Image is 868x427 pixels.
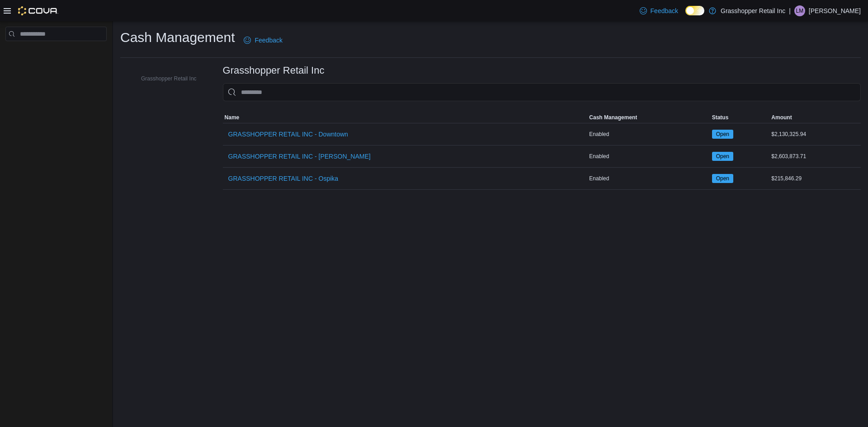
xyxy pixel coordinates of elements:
[789,5,791,16] p: |
[769,151,861,162] div: $2,603,873.71
[794,5,805,16] div: L M
[5,43,107,65] nav: Complex example
[240,31,286,49] a: Feedback
[587,151,710,162] div: Enabled
[587,112,710,123] button: Cash Management
[685,15,686,16] span: Dark Mode
[796,5,804,16] span: LM
[721,5,785,16] p: Grasshopper Retail Inc
[18,6,58,15] img: Cova
[716,130,729,138] span: Open
[228,174,339,183] span: GRASSHOPPER RETAIL INC - Ospika
[769,129,861,140] div: $2,130,325.94
[685,6,704,15] input: Dark Mode
[225,125,352,143] button: GRASSHOPPER RETAIL INC - Downtown
[636,2,682,20] a: Feedback
[712,114,729,121] span: Status
[716,152,729,160] span: Open
[587,129,710,140] div: Enabled
[587,173,710,184] div: Enabled
[225,114,240,121] span: Name
[128,73,200,84] button: Grasshopper Retail Inc
[141,75,197,82] span: Grasshopper Retail Inc
[589,114,637,121] span: Cash Management
[651,6,678,15] span: Feedback
[223,65,325,76] h3: Grasshopper Retail Inc
[255,36,282,45] span: Feedback
[228,130,348,139] span: GRASSHOPPER RETAIL INC - Downtown
[710,112,770,123] button: Status
[225,147,374,165] button: GRASSHOPPER RETAIL INC - [PERSON_NAME]
[228,152,371,161] span: GRASSHOPPER RETAIL INC - [PERSON_NAME]
[223,112,588,123] button: Name
[769,173,861,184] div: $215,846.29
[120,28,235,47] h1: Cash Management
[769,112,861,123] button: Amount
[223,83,861,101] input: This is a search bar. As you type, the results lower in the page will automatically filter.
[809,5,861,16] p: [PERSON_NAME]
[716,174,729,183] span: Open
[771,114,792,121] span: Amount
[225,169,342,188] button: GRASSHOPPER RETAIL INC - Ospika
